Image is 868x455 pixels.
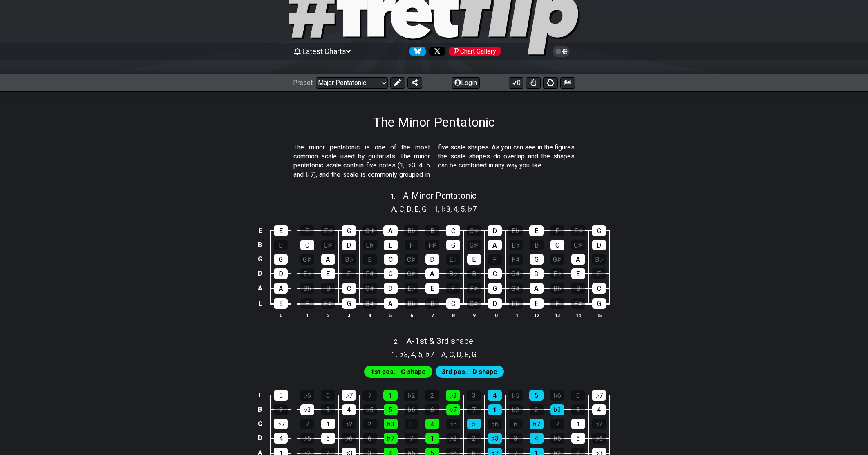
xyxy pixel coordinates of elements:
[425,298,439,309] div: B
[550,433,564,444] div: ♭5
[467,225,481,236] div: C♯
[405,298,418,309] div: B♭
[592,254,606,265] div: B♭
[342,404,356,415] div: 4
[300,283,314,294] div: B♭
[592,404,606,415] div: 4
[405,283,418,294] div: E♭
[465,349,469,360] span: E
[530,298,544,309] div: E
[467,283,481,294] div: F♯
[446,419,460,429] div: ♭5
[588,311,609,319] th: 15
[363,404,377,415] div: ♭5
[342,254,356,265] div: B♭
[530,268,544,279] div: D
[255,388,265,402] td: E
[274,254,288,265] div: G
[467,254,481,265] div: E
[571,254,585,265] div: A
[426,47,445,56] a: Follow #fretflip at X
[592,225,606,236] div: G
[255,252,265,266] td: G
[465,203,468,214] span: ,
[412,203,415,214] span: ,
[530,404,544,415] div: 2
[509,404,523,415] div: ♭2
[463,311,484,319] th: 9
[415,203,419,214] span: E
[509,240,523,250] div: B♭
[571,240,585,250] div: C♯
[571,419,585,429] div: 1
[363,419,377,429] div: 2
[467,240,481,250] div: G♯
[406,336,473,346] span: A - 1st & 3rd shape
[530,254,544,265] div: G
[342,283,356,294] div: C
[467,298,481,309] div: C♯
[300,298,314,309] div: F
[371,366,426,378] span: First enable full edit mode to edit
[550,268,564,279] div: E♭
[425,419,439,429] div: 4
[446,268,460,279] div: B♭
[384,268,398,279] div: G
[405,404,418,415] div: ♭6
[255,238,265,252] td: B
[529,225,544,236] div: E
[405,268,418,279] div: G♯
[425,225,439,236] div: B
[255,431,265,446] td: D
[592,433,606,444] div: ♭6
[560,77,575,89] button: Create image
[461,349,465,360] span: ,
[488,390,502,401] div: 4
[488,283,502,294] div: G
[342,225,356,236] div: G
[274,419,288,429] div: ♭7
[321,240,335,250] div: C♯
[550,240,564,250] div: C
[419,203,422,214] span: ,
[453,203,457,214] span: 4
[445,47,501,56] a: #fretflip at Pinterest
[550,390,564,401] div: ♭6
[457,203,461,214] span: ,
[255,417,265,431] td: G
[363,268,377,279] div: F♯
[404,203,407,214] span: ,
[526,77,541,89] button: Toggle Dexterity for all fretkits
[438,203,441,214] span: ,
[446,225,460,236] div: C
[359,311,380,319] th: 4
[457,349,461,360] span: D
[383,390,398,401] div: 1
[469,349,472,360] span: ,
[550,283,564,294] div: B♭
[509,419,523,429] div: 6
[321,419,335,429] div: 1
[488,268,502,279] div: C
[508,390,523,401] div: ♭5
[425,283,439,294] div: E
[384,283,398,294] div: D
[509,298,523,309] div: E♭
[530,419,544,429] div: ♭7
[418,349,422,360] span: 5
[363,254,377,265] div: B
[509,77,523,89] button: 0
[391,203,396,214] span: A
[321,404,335,415] div: 3
[422,203,427,214] span: G
[401,311,422,319] th: 6
[422,349,425,360] span: ,
[396,203,399,214] span: ,
[391,349,396,360] span: 1
[405,433,418,444] div: 7
[530,283,544,294] div: A
[384,240,398,250] div: E
[403,191,477,201] span: A - Minor Pentatonic
[509,254,523,265] div: F♯
[274,390,288,401] div: 5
